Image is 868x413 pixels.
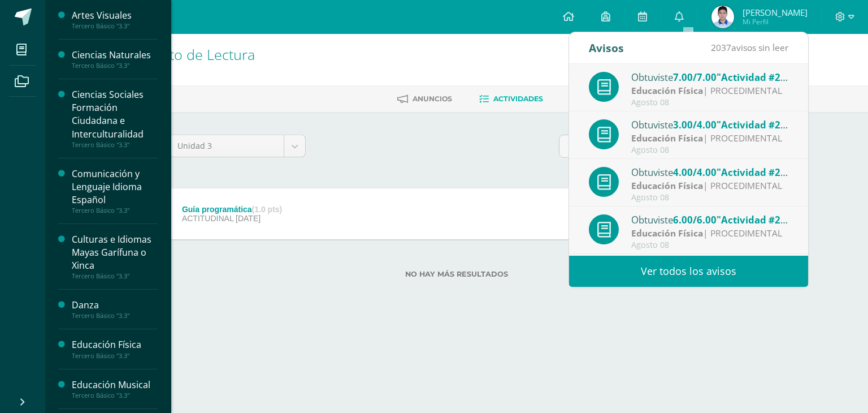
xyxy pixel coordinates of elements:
div: Obtuviste en [631,165,788,179]
a: Educación FísicaTercero Básico "3.3" [72,338,158,359]
a: Culturas e Idiomas Mayas Garífuna o XincaTercero Básico "3.3" [72,233,158,280]
img: 0eb5e8ec0870b996ab53e88bb7cd9231.png [711,6,734,28]
div: Agosto 08 [631,98,788,107]
strong: Educación Física [631,179,703,192]
div: | PROCEDIMENTAL [631,132,788,145]
div: Ciencias Sociales Formación Ciudadana e Interculturalidad [72,88,158,140]
span: [DATE] [236,214,261,223]
span: [PERSON_NAME] [743,7,808,18]
strong: Educación Física [631,84,703,97]
div: | PROCEDIMENTAL [631,179,788,192]
label: No hay más resultados [168,270,745,278]
div: Tercero Básico "3.3" [72,272,158,280]
div: | PROCEDIMENTAL [631,227,788,240]
span: avisos sin leer [711,41,788,54]
span: 7.00/7.00 [673,71,717,84]
div: Tercero Básico "3.3" [72,352,158,360]
a: Artes VisualesTercero Básico "3.3" [72,9,158,30]
span: ACTITUDINAL [182,214,233,223]
span: "Actividad #2" [717,166,788,179]
span: Actividades [493,94,543,103]
span: "Actividad #2" [717,213,788,226]
div: Agosto 08 [631,193,788,203]
div: Danza [72,299,158,312]
strong: Educación Física [631,132,703,144]
span: 3.00/4.00 [673,118,717,131]
div: Comunicación y Lenguaje Idioma Español [72,167,158,206]
div: Tercero Básico "3.3" [72,62,158,70]
span: 4.00/4.00 [673,166,717,179]
div: Ciencias Naturales [72,49,158,62]
div: Tercero Básico "3.3" [72,312,158,320]
span: Mi Perfil [743,17,808,27]
div: Obtuviste en [631,212,788,227]
div: Tercero Básico "3.3" [72,206,158,214]
div: Culturas e Idiomas Mayas Garífuna o Xinca [72,233,158,272]
a: Anuncios [397,90,452,108]
div: Tercero Básico "3.3" [72,22,158,30]
strong: (1.0 pts) [252,205,283,214]
a: Ciencias Sociales Formación Ciudadana e InterculturalidadTercero Básico "3.3" [72,88,158,148]
div: Agosto 08 [631,145,788,155]
a: Reforzamiento de Lectura [88,45,255,64]
a: Unidad 3 [169,135,305,157]
div: | PROCEDIMENTAL [631,84,788,97]
div: Tercero Básico '3.3' [88,62,255,73]
span: 6.00/6.00 [673,213,717,226]
a: Comunicación y Lenguaje Idioma EspañolTercero Básico "3.3" [72,167,158,214]
div: Obtuviste en [631,117,788,132]
span: 2037 [711,41,731,54]
div: Artes Visuales [72,9,158,22]
div: Guía programática [182,205,282,214]
span: Anuncios [413,94,452,103]
div: Agosto 08 [631,240,788,250]
div: Obtuviste en [631,70,788,84]
div: Educación Musical [72,378,158,392]
div: Tercero Básico "3.3" [72,392,158,399]
a: Actividades [479,90,543,108]
strong: Educación Física [631,227,703,239]
div: Educación Física [72,338,158,351]
div: Avisos [589,32,624,63]
span: Unidad 3 [177,135,275,157]
h1: Reforzamiento de Lectura [88,46,255,62]
input: Busca la actividad aquí... [559,135,744,157]
span: "Actividad #2" [717,118,788,131]
a: Educación MusicalTercero Básico "3.3" [72,378,158,399]
div: Tercero Básico "3.3" [72,141,158,149]
a: Ver todos los avisos [569,256,808,287]
a: Ciencias NaturalesTercero Básico "3.3" [72,49,158,70]
a: DanzaTercero Básico "3.3" [72,299,158,320]
span: "Actividad #2" [717,71,788,84]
